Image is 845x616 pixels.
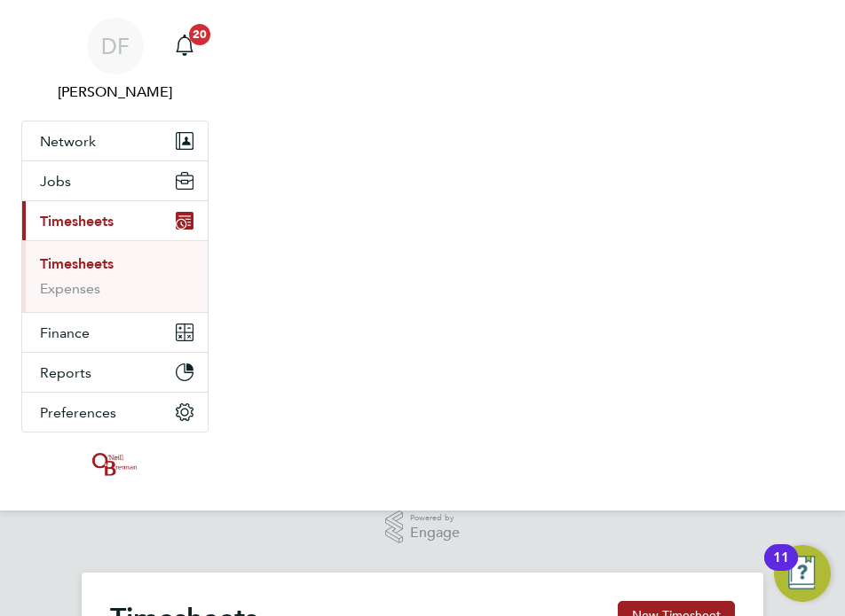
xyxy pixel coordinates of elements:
[385,511,461,544] a: Powered byEngage
[22,201,208,240] button: Timesheets
[22,313,208,352] button: Finance
[40,213,114,230] span: Timesheets
[40,133,96,150] span: Network
[21,82,209,103] span: Dan Fry
[22,240,208,312] div: Timesheets
[774,545,831,602] button: Open Resource Center, 11 new notifications
[22,353,208,392] button: Reports
[40,324,90,341] span: Finance
[21,18,209,103] a: DF[PERSON_NAME]
[22,393,208,432] button: Preferences
[40,255,114,272] a: Timesheets
[101,35,130,58] span: DF
[40,280,100,297] a: Expenses
[21,450,209,479] a: Go to home page
[89,450,140,479] img: oneillandbrennan-logo-retina.png
[773,558,789,581] div: 11
[410,511,460,526] span: Powered by
[410,526,460,541] span: Engage
[167,18,202,74] a: 20
[22,161,208,200] button: Jobs
[40,364,91,381] span: Reports
[40,173,71,190] span: Jobs
[22,121,208,160] button: Network
[40,404,116,421] span: Preferences
[189,24,210,45] span: 20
